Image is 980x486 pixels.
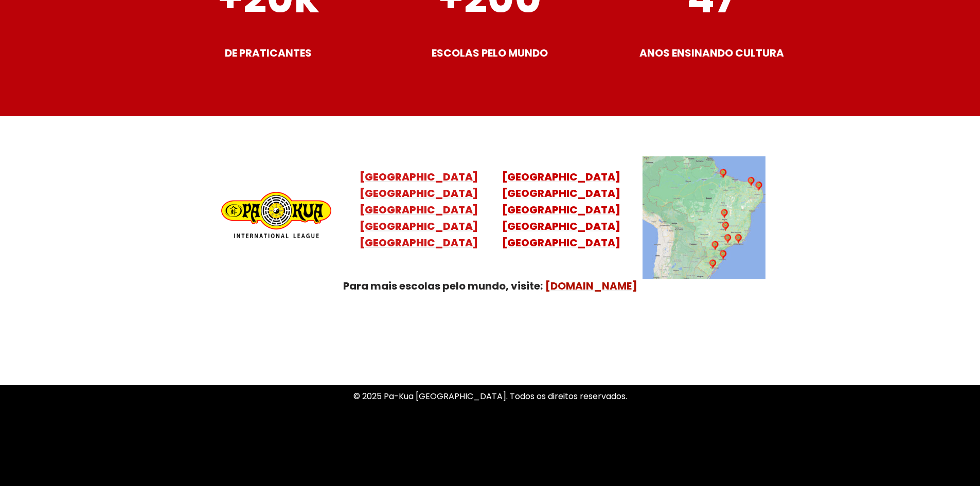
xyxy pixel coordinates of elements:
strong: ANOS ENSINANDO CULTURA [639,46,784,60]
mark: [GEOGRAPHIC_DATA] [360,170,478,184]
strong: Para mais escolas pelo mundo, visite: [343,279,543,293]
a: Política de Privacidade [444,434,536,445]
a: [GEOGRAPHIC_DATA][GEOGRAPHIC_DATA][GEOGRAPHIC_DATA][GEOGRAPHIC_DATA][GEOGRAPHIC_DATA] [502,170,620,250]
a: [GEOGRAPHIC_DATA][GEOGRAPHIC_DATA][GEOGRAPHIC_DATA][GEOGRAPHIC_DATA][GEOGRAPHIC_DATA] [360,170,478,250]
strong: DE PRATICANTES [225,46,312,60]
a: [DOMAIN_NAME] [545,279,637,293]
mark: [GEOGRAPHIC_DATA] [GEOGRAPHIC_DATA] [GEOGRAPHIC_DATA] [GEOGRAPHIC_DATA] [360,186,478,250]
mark: [GEOGRAPHIC_DATA] [GEOGRAPHIC_DATA] [GEOGRAPHIC_DATA] [502,203,620,250]
mark: [GEOGRAPHIC_DATA] [GEOGRAPHIC_DATA] [502,170,620,201]
p: © 2025 Pa-Kua [GEOGRAPHIC_DATA]. Todos os direitos reservados. [197,389,783,403]
strong: ESCOLAS PELO MUNDO [432,46,548,60]
p: Uma Escola de conhecimentos orientais para toda a família. Foco, habilidade concentração, conquis... [197,344,783,371]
